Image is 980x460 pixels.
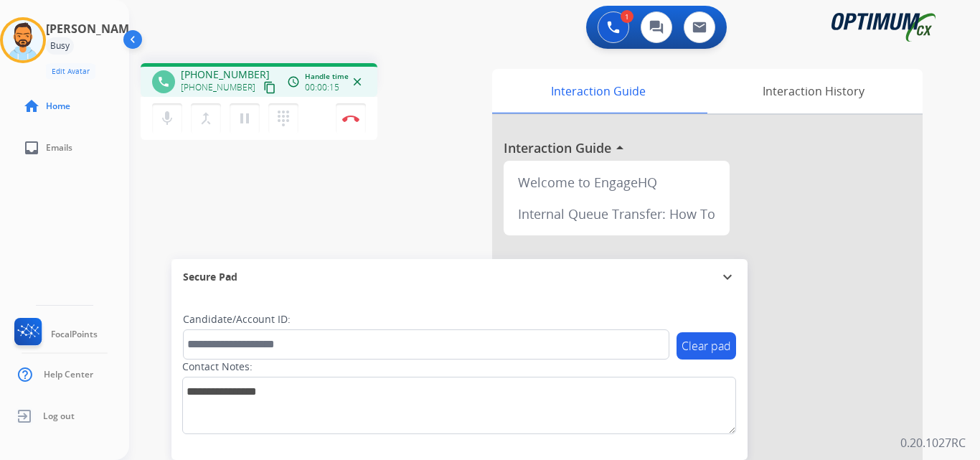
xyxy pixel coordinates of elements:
[51,329,98,340] span: FocalPoints
[23,98,40,115] mat-icon: home
[46,100,70,112] span: Home
[704,69,923,113] div: Interaction History
[719,268,736,286] mat-icon: expand_more
[275,110,292,127] mat-icon: dialpad
[46,20,139,37] h3: [PERSON_NAME]
[3,20,43,60] img: avatar
[197,110,215,127] mat-icon: merge_type
[46,37,74,55] div: Busy
[677,332,736,360] button: Clear pad
[182,360,253,374] label: Contact Notes:
[46,142,72,154] span: Emails
[305,82,339,93] span: 00:00:15
[23,139,40,156] mat-icon: inbox
[509,198,724,230] div: Internal Queue Transfer: How To
[509,166,724,198] div: Welcome to EngageHQ
[157,75,170,88] mat-icon: phone
[46,63,95,80] button: Edit Avatar
[181,82,255,93] span: [PHONE_NUMBER]
[263,81,276,94] mat-icon: content_copy
[492,69,704,113] div: Interaction Guide
[183,312,291,327] label: Candidate/Account ID:
[900,434,966,451] p: 0.20.1027RC
[181,67,270,82] span: [PHONE_NUMBER]
[351,75,364,88] mat-icon: close
[183,270,237,284] span: Secure Pad
[342,115,359,122] img: control
[43,410,75,422] span: Log out
[621,10,633,23] div: 1
[236,110,253,127] mat-icon: pause
[287,75,300,88] mat-icon: access_time
[159,110,176,127] mat-icon: mic
[305,71,349,82] span: Handle time
[11,318,98,351] a: FocalPoints
[44,369,93,380] span: Help Center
